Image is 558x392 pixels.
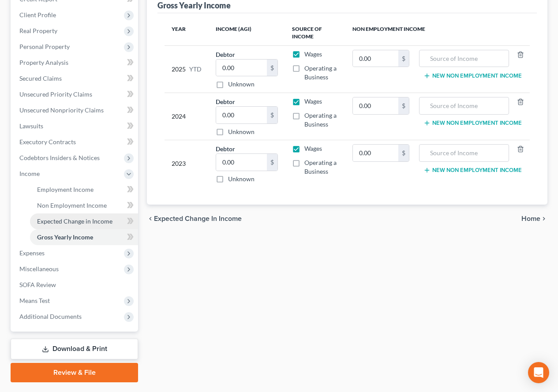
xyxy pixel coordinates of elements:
[19,106,104,114] span: Unsecured Nonpriority Claims
[37,202,107,209] span: Non Employment Income
[423,167,522,174] button: New Non Employment Income
[30,182,138,198] a: Employment Income
[147,215,242,222] button: chevron_left Expected Change in Income
[172,50,202,89] div: 2025
[209,20,285,46] th: Income (AGI)
[11,363,138,382] a: Review & File
[30,213,138,229] a: Expected Change in Income
[37,217,112,225] span: Expected Change in Income
[353,145,398,161] input: 0.00
[216,144,235,153] label: Debtor
[12,55,138,71] a: Property Analysis
[521,215,547,222] button: Home chevron_right
[19,297,50,304] span: Means Test
[30,198,138,213] a: Non Employment Income
[216,97,235,106] label: Debtor
[172,97,202,136] div: 2024
[285,20,346,46] th: Source of Income
[267,107,277,123] div: $
[216,107,266,123] input: 0.00
[19,138,76,146] span: Executory Contracts
[304,145,322,152] span: Wages
[19,170,40,177] span: Income
[216,50,235,59] label: Debtor
[216,60,266,76] input: 0.00
[228,80,255,89] label: Unknown
[12,86,138,102] a: Unsecured Priority Claims
[11,339,138,359] a: Download & Print
[228,175,255,183] label: Unknown
[423,119,522,127] button: New Non Employment Income
[19,281,56,288] span: SOFA Review
[304,97,322,105] span: Wages
[521,215,540,222] span: Home
[30,229,138,245] a: Gross Yearly Income
[304,64,337,81] span: Operating a Business
[12,277,138,293] a: SOFA Review
[172,144,202,183] div: 2023
[304,159,337,175] span: Operating a Business
[540,215,547,222] i: chevron_right
[19,90,92,98] span: Unsecured Priority Claims
[189,65,202,74] span: YTD
[353,50,398,67] input: 0.00
[37,233,93,241] span: Gross Yearly Income
[165,20,209,46] th: Year
[216,154,266,171] input: 0.00
[19,59,68,66] span: Property Analysis
[398,50,409,67] div: $
[304,112,337,128] span: Operating a Business
[12,71,138,86] a: Secured Claims
[19,313,82,320] span: Additional Documents
[424,97,504,114] input: Source of Income
[19,122,43,130] span: Lawsuits
[398,97,409,114] div: $
[12,118,138,134] a: Lawsuits
[228,127,255,136] label: Unknown
[353,97,398,114] input: 0.00
[19,249,45,257] span: Expenses
[304,50,322,58] span: Wages
[12,134,138,150] a: Executory Contracts
[19,43,70,50] span: Personal Property
[12,102,138,118] a: Unsecured Nonpriority Claims
[154,215,242,222] span: Expected Change in Income
[19,75,62,82] span: Secured Claims
[19,154,100,161] span: Codebtors Insiders & Notices
[19,27,57,34] span: Real Property
[424,145,504,161] input: Source of Income
[398,145,409,161] div: $
[423,72,522,79] button: New Non Employment Income
[267,60,277,76] div: $
[19,265,59,273] span: Miscellaneous
[147,215,154,222] i: chevron_left
[424,50,504,67] input: Source of Income
[267,154,277,171] div: $
[19,11,56,19] span: Client Profile
[345,20,530,46] th: Non Employment Income
[37,186,94,193] span: Employment Income
[528,362,549,383] div: Open Intercom Messenger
